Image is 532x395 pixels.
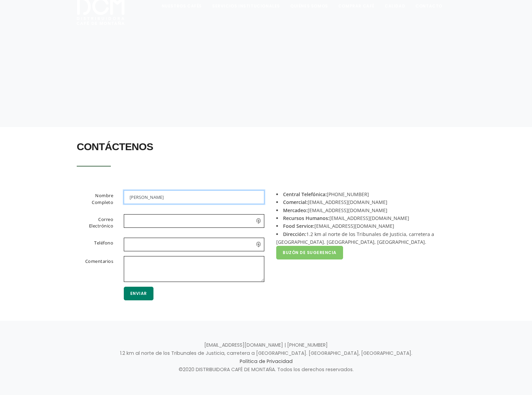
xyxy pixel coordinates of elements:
[276,206,450,214] li: [EMAIL_ADDRESS][DOMAIN_NAME]
[240,358,293,365] a: Política de Privacidad
[276,246,343,259] a: Buzón de Sugerencia
[77,341,455,374] p: [EMAIL_ADDRESS][DOMAIN_NAME] | [PHONE_NUMBER] 1.2 km al norte de los Tribunales de Justicia, carr...
[124,287,153,300] button: Enviar
[283,207,308,214] strong: Mercadeo:
[283,215,329,221] strong: Recursos Humanos:
[68,256,119,281] label: Comentarios
[68,190,119,208] label: Nombre Completo
[276,198,450,206] li: [EMAIL_ADDRESS][DOMAIN_NAME]
[283,223,314,229] strong: Food Service:
[276,214,450,222] li: [EMAIL_ADDRESS][DOMAIN_NAME]
[68,238,119,250] label: Teléfono
[276,222,450,230] li: [EMAIL_ADDRESS][DOMAIN_NAME]
[77,137,455,156] h2: Contáctenos
[276,230,450,246] li: 1.2 km al norte de los Tribunales de Justicia, carretera a [GEOGRAPHIC_DATA]. [GEOGRAPHIC_DATA], ...
[283,191,327,197] strong: Central Telefónica:
[283,199,308,205] strong: Comercial:
[276,190,450,198] li: [PHONE_NUMBER]
[283,231,306,237] strong: Dirección:
[68,214,119,232] label: Correo Electrónico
